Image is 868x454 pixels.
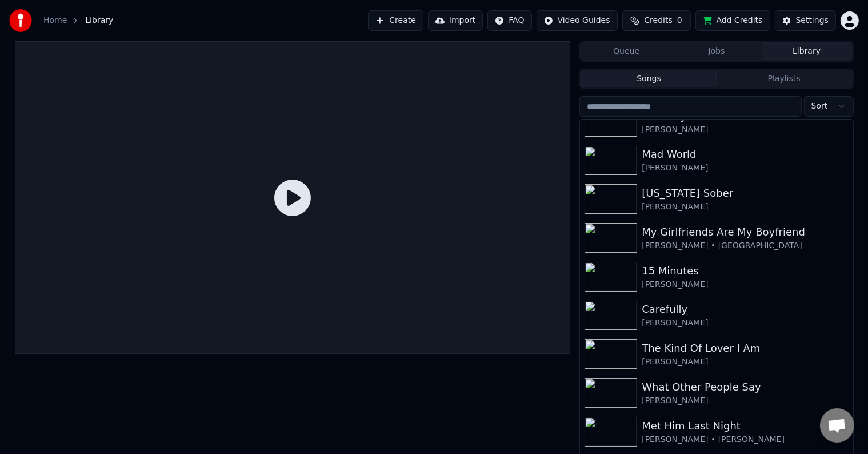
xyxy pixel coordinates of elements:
[642,418,848,434] div: Met Him Last Night
[811,101,828,112] span: Sort
[796,15,829,26] div: Settings
[642,162,848,174] div: [PERSON_NAME]
[43,15,67,26] a: Home
[642,379,848,395] div: What Other People Say
[642,395,848,407] div: [PERSON_NAME]
[642,240,848,252] div: [PERSON_NAME] • [GEOGRAPHIC_DATA]
[642,301,848,317] div: Carefully
[820,408,854,443] a: Open chat
[43,15,113,26] nav: breadcrumb
[762,43,852,60] button: Library
[775,10,836,31] button: Settings
[642,224,848,240] div: My Girlfriends Are My Boyfriend
[642,263,848,279] div: 15 Minutes
[642,356,848,368] div: [PERSON_NAME]
[642,146,848,162] div: Mad World
[642,185,848,201] div: [US_STATE] Sober
[642,201,848,213] div: [PERSON_NAME]
[642,340,848,356] div: The Kind Of Lover I Am
[537,10,618,31] button: Video Guides
[622,10,691,31] button: Credits0
[428,10,483,31] button: Import
[644,15,672,26] span: Credits
[581,43,671,60] button: Queue
[695,10,770,31] button: Add Credits
[487,10,531,31] button: FAQ
[642,124,848,136] div: [PERSON_NAME]
[642,434,848,445] div: [PERSON_NAME] • [PERSON_NAME]
[85,15,113,26] span: Library
[642,317,848,329] div: [PERSON_NAME]
[368,10,423,31] button: Create
[581,71,717,87] button: Songs
[717,71,852,87] button: Playlists
[9,9,32,32] img: youka
[642,279,848,290] div: [PERSON_NAME]
[671,43,762,60] button: Jobs
[677,15,682,26] span: 0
